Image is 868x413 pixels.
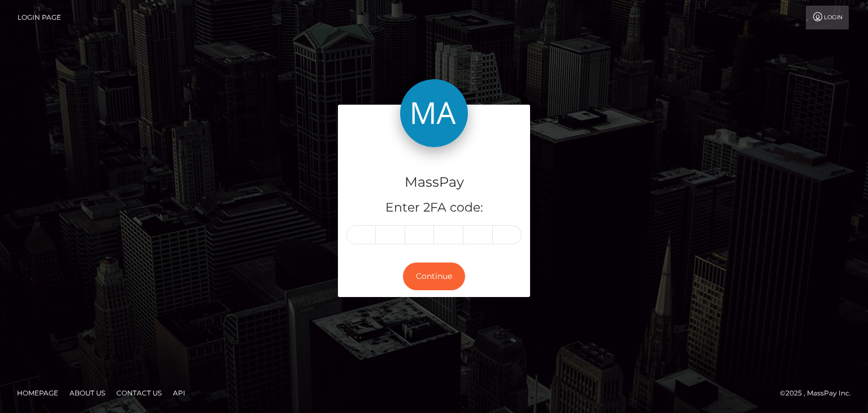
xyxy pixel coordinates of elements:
[12,384,63,402] a: Homepage
[780,387,860,399] div: © 2025 , MassPay Inc.
[112,384,166,402] a: Contact Us
[400,79,468,147] img: MassPay
[346,199,522,217] h5: Enter 2FA code:
[65,384,110,402] a: About Us
[806,6,849,29] a: Login
[18,6,61,29] a: Login Page
[403,263,465,290] button: Continue
[346,173,522,192] h4: MassPay
[168,384,190,402] a: API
